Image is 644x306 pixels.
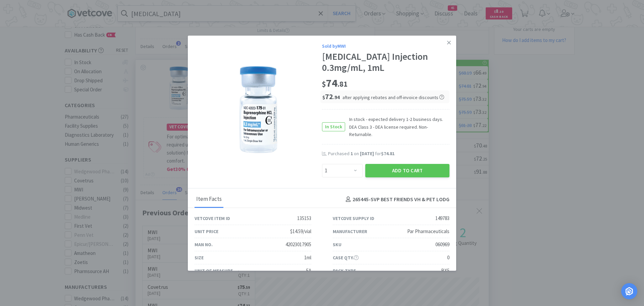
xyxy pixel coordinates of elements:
[322,76,347,90] span: 74
[333,241,341,248] div: SKU
[195,228,218,235] div: Unit Price
[304,254,311,262] div: 1ml
[328,150,449,157] div: Purchased on for
[322,94,325,100] span: $
[435,241,449,249] div: 060969
[195,215,230,222] div: Vetcove Item ID
[322,51,449,74] div: [MEDICAL_DATA] Injection 0.3mg/mL, 1mL
[322,92,340,101] span: 72
[342,94,444,100] span: after applying rebates and off-invoice discounts
[322,42,449,50] div: Sold by MWI
[306,267,311,275] div: EA
[322,123,345,131] span: In Stock
[195,254,204,261] div: Size
[333,94,340,100] span: . 94
[285,241,311,249] div: 42023017905
[195,191,223,208] div: Item Facts
[195,241,213,248] div: Man No.
[239,66,278,154] img: 1f31e6bfdab34ea58bedd1b2ff3c413c_149783.png
[297,214,311,222] div: 135153
[345,116,449,138] span: In stock - expected delivery 1-2 business days. DEA Class 3 - DEA license required. Non-Returnable.
[621,283,637,299] div: Open Intercom Messenger
[441,267,449,275] div: BX5
[290,227,311,235] div: $14.59/vial
[407,227,449,235] div: Par Pharmaceuticals
[351,150,353,157] span: 1
[333,267,356,274] div: Pack Type
[381,150,394,157] span: $74.81
[333,254,359,261] div: Case Qty.
[343,195,449,204] h4: 265445 - SVP BEST FRIENDS VH & PET LODG
[337,79,347,89] span: . 81
[195,267,233,274] div: Unit of Measure
[365,164,449,177] button: Add to Cart
[447,254,449,262] div: 0
[333,215,374,222] div: Vetcove Supply ID
[435,214,449,222] div: 149783
[360,150,374,157] span: [DATE]
[333,228,367,235] div: Manufacturer
[322,79,326,89] span: $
